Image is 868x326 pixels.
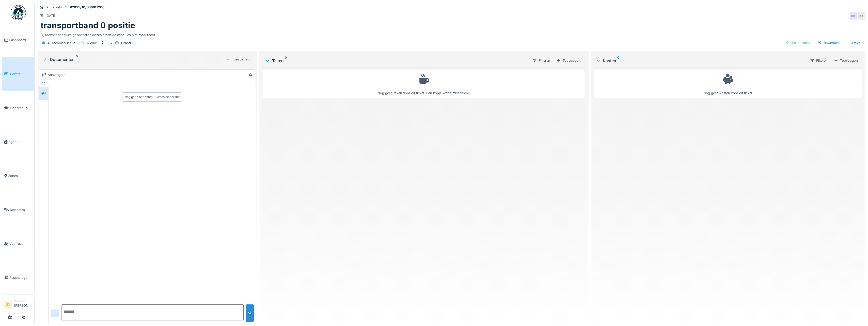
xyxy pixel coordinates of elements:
[224,56,252,63] div: Toevoegen
[843,39,863,47] div: Acties
[850,12,857,20] div: KK
[2,23,34,57] a: Dashboard
[4,299,32,311] a: SV Manager[PERSON_NAME]
[45,13,56,18] div: [DATE]
[41,21,135,30] h1: transportband 0 positie
[530,57,553,64] div: Filteren
[41,30,862,37] div: Bij toevoer capsules gesorteerde dozen staan de capsules niet mooi recht
[555,57,582,64] div: Toevoegen
[14,299,32,310] li: [PERSON_NAME]
[51,5,62,10] div: Tickets
[2,125,34,159] a: Agenda
[4,301,12,308] li: SV
[8,139,32,144] span: Agenda
[816,39,841,46] div: Bewerken
[10,207,32,212] span: Machines
[124,95,180,99] div: Nog geen berichten … Wees de eerste!
[107,41,113,45] div: L82
[43,56,224,62] div: Documenten
[2,193,34,227] a: Machines
[87,41,97,45] div: Nieuw
[11,5,26,20] img: Badge_color-CXgf-gQk.svg
[14,299,32,303] div: Manager
[9,38,32,42] span: Dashboard
[808,57,830,64] div: Filteren
[597,72,859,95] div: Nog geen kosten voor dit ticket
[68,5,106,10] strong: #2025/10/336/07206
[2,159,34,193] a: Zones
[2,261,34,295] a: Rapportage
[783,39,814,46] div: Ticket sluiten
[2,57,34,91] a: Tickets
[617,58,620,64] sup: 0
[596,58,806,64] div: Kosten
[285,58,287,64] sup: 0
[2,227,34,261] a: Voorraad
[76,56,78,62] sup: 0
[9,241,32,246] span: Voorraad
[48,72,66,77] div: Aanvragers
[8,173,32,178] span: Zones
[266,72,581,95] div: Nog geen taken voor dit ticket. Een kopje koffie misschien?
[265,58,528,64] div: Taken
[40,79,47,86] div: KK
[48,41,75,45] div: 4. Technical issue
[10,106,32,110] span: Onderhoud
[2,91,34,125] a: Onderhoud
[9,72,32,76] span: Tickets
[9,275,32,280] span: Rapportage
[832,57,860,64] div: Toevoegen
[858,12,865,20] div: KK
[121,41,132,45] div: Grandi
